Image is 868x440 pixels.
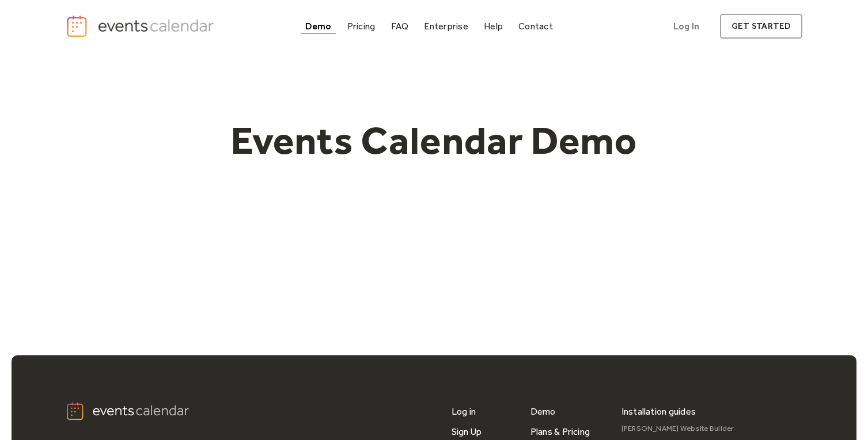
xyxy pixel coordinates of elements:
[343,18,380,34] a: Pricing
[514,18,558,34] a: Contact
[484,23,503,29] div: Help
[66,14,218,38] a: home
[479,18,507,34] a: Help
[518,23,553,29] div: Contact
[301,18,336,34] a: Demo
[621,401,696,422] div: Installation guides
[213,117,655,164] h1: Events Calendar Demo
[662,14,711,39] a: Log In
[530,401,556,422] a: Demo
[452,401,476,422] a: Log in
[391,23,409,29] div: FAQ
[305,23,332,29] div: Demo
[347,23,376,29] div: Pricing
[419,18,472,34] a: Enterprise
[720,14,802,39] a: get started
[621,422,734,436] a: [PERSON_NAME] Website Builder
[386,18,414,34] a: FAQ
[424,23,468,29] div: Enterprise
